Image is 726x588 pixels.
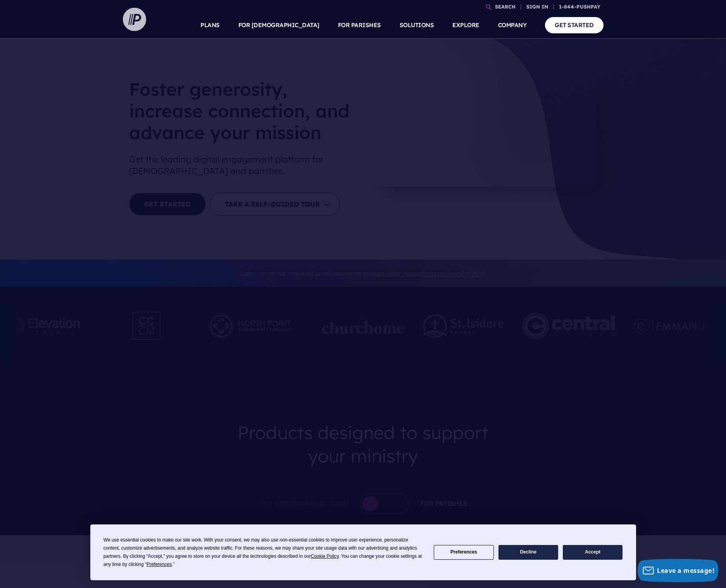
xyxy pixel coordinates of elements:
button: Preferences [434,545,493,560]
button: Accept [563,545,623,560]
div: We use essential cookies to make our site work. With your consent, we may also use non-essential ... [103,536,424,569]
span: Leave a message! [657,566,714,575]
div: Cookie Consent Prompt [90,524,636,580]
a: EXPLORE [452,12,479,39]
a: SOLUTIONS [400,12,434,39]
a: FOR PARISHES [338,12,381,39]
a: FOR [DEMOGRAPHIC_DATA] [238,12,319,39]
button: Decline [498,545,558,560]
a: PLANS [200,12,220,39]
a: COMPANY [498,12,527,39]
span: Cookie Policy [311,554,339,559]
a: GET STARTED [545,17,604,33]
button: Leave a message! [638,559,718,582]
span: Preferences [147,562,172,567]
